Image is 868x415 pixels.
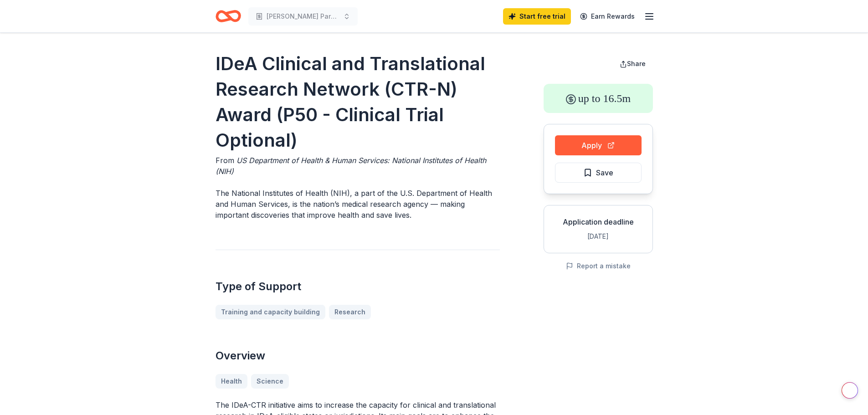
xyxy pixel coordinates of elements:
div: Application deadline [551,216,645,227]
h2: Type of Support [216,279,500,294]
a: Start free trial [503,8,571,25]
span: Share [627,60,646,67]
div: From [216,155,500,177]
span: Save [596,167,613,179]
a: Earn Rewards [575,8,640,25]
a: Home [216,5,241,27]
a: Research [329,305,371,319]
button: Apply [555,135,642,155]
h2: Overview [216,348,500,363]
span: US Department of Health & Human Services: National Institutes of Health (NIH) [216,156,486,176]
p: The National Institutes of Health (NIH), a part of the U.S. Department of Health and Human Servic... [216,188,500,220]
span: [PERSON_NAME] Parent Teacher Organization [267,11,339,22]
button: Save [555,163,642,183]
div: up to 16.5m [544,84,653,113]
button: [PERSON_NAME] Parent Teacher Organization [248,7,358,26]
div: [DATE] [551,231,645,242]
button: Share [612,55,653,73]
a: Training and capacity building [216,305,325,319]
h1: IDeA Clinical and Translational Research Network (CTR-N) Award (P50 - Clinical Trial Optional) [216,51,500,153]
button: Report a mistake [566,261,631,272]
